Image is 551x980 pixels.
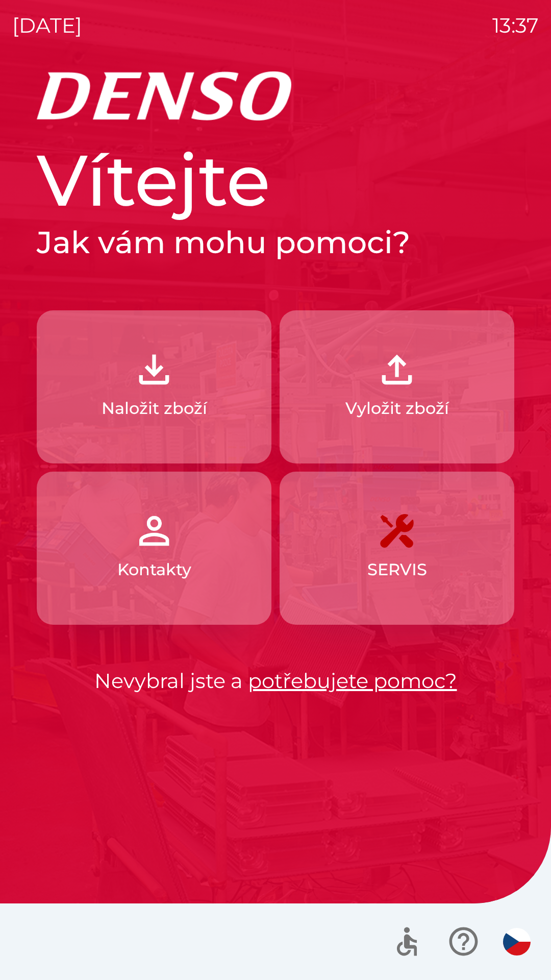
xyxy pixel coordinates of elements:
[37,472,271,625] button: Kontakty
[280,472,514,625] button: SERVIS
[374,508,419,553] img: 7408382d-57dc-4d4c-ad5a-dca8f73b6e74.png
[37,666,514,696] p: Nevybral jste a
[132,347,177,392] img: 918cc13a-b407-47b8-8082-7d4a57a89498.png
[280,310,514,463] button: Vyložit zboží
[374,347,419,392] img: 2fb22d7f-6f53-46d3-a092-ee91fce06e5d.png
[37,224,514,261] h2: Jak vám mohu pomoci?
[12,10,82,41] p: [DATE]
[503,928,531,955] img: cs flag
[492,10,539,41] p: 13:37
[248,668,457,693] a: potřebujete pomoc?
[37,71,514,120] img: Logo
[345,396,449,421] p: Vyložit zboží
[132,508,177,553] img: 072f4d46-cdf8-44b2-b931-d189da1a2739.png
[37,310,271,463] button: Naložit zboží
[367,557,427,582] p: SERVIS
[37,137,514,224] h1: Vítejte
[102,396,207,421] p: Naložit zboží
[117,557,191,582] p: Kontakty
